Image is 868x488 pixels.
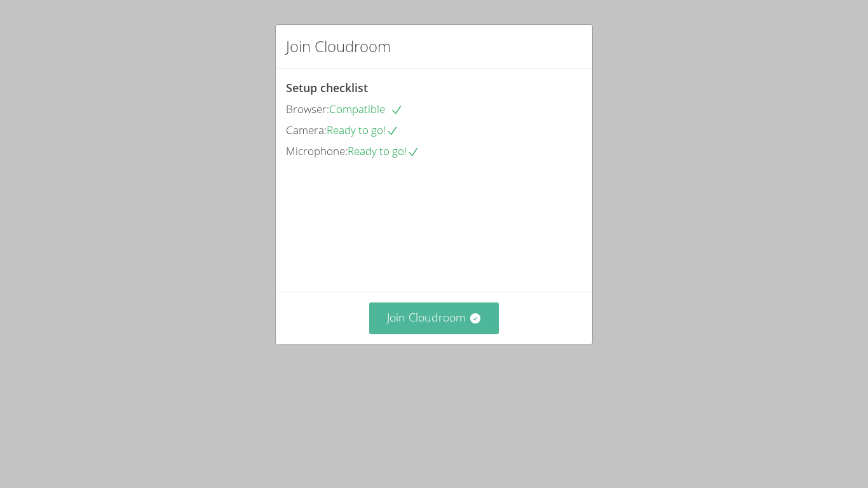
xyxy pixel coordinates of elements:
span: Setup checklist [286,80,368,95]
span: Compatible [329,102,403,116]
span: Ready to go! [327,123,398,137]
span: Camera: [286,123,327,137]
span: Ready to go! [348,144,419,158]
span: Microphone: [286,144,348,158]
button: Join Cloudroom [369,302,499,334]
h2: Join Cloudroom [286,35,391,58]
span: Browser: [286,102,329,116]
